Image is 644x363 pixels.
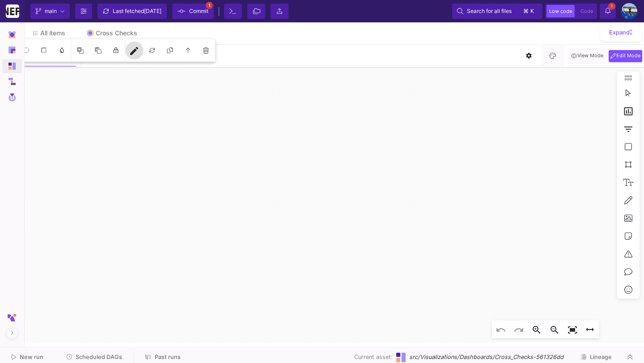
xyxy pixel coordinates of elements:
span: main [45,4,57,18]
span: Scheduled DAGs [76,354,122,360]
mat-expansion-panel-header: Navigation icon [2,28,22,42]
a: Navigation icon [2,43,22,57]
span: New run [20,354,43,360]
img: Navigation icon [8,31,16,38]
span: src/Visualizations/Dashboards/Cross_Checks-561326dd [409,353,563,361]
span: Edit Mode [609,52,642,59]
span: Low code [549,8,572,14]
span: Code [580,8,593,14]
button: main [30,4,70,19]
a: Navigation icon [2,90,22,105]
a: Navigation icon [2,59,22,73]
span: 1 [608,3,615,10]
button: View Mode [569,50,605,62]
button: Last fetched[DATE] [97,4,167,19]
img: Navigation icon [8,63,16,70]
button: Low code [547,5,575,17]
img: Tab icon [87,30,94,37]
mat-icon: zoom_out [549,325,560,335]
span: Lineage [590,354,612,360]
mat-icon: zoom_in [531,325,542,335]
img: Navigation icon [8,78,16,85]
span: [DATE] [144,8,161,14]
a: Navigation icon [2,74,22,89]
img: AEdFTp4_RXFoBzJxSaYPMZp7Iyigz82078j9C0hFtL5t=s96-c [621,3,637,19]
button: Code [578,5,596,17]
span: Search for all files [467,4,512,18]
button: Commit [172,4,214,19]
span: Past runs [155,354,181,360]
div: Last fetched [113,4,161,18]
span: View Mode [569,52,605,59]
mat-icon: filter_list [623,124,634,135]
img: YZ4Yr8zUCx6JYM5gIgaTIQYeTXdcwQjnYC8iZtTV.png [6,4,19,18]
button: ⌘k [521,6,538,17]
img: Navigation icon [8,46,16,54]
span: Current asset: [354,353,393,361]
button: 1 [600,4,616,19]
button: Search for all files⌘k [452,4,542,19]
mat-icon: insert_chart_outlined [623,106,634,117]
img: y42-short-logo.svg [8,308,17,328]
mat-icon: height [585,324,595,335]
div: Cross Checks [96,30,138,37]
button: Edit Mode [609,50,642,62]
span: Commit [189,4,208,18]
span: ⌘ [523,6,529,17]
mat-icon: fit_screen [567,325,578,335]
span: k [530,6,534,17]
img: Navigation icon [8,93,16,101]
img: Dashboards [396,353,406,362]
span: All items [40,30,65,37]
